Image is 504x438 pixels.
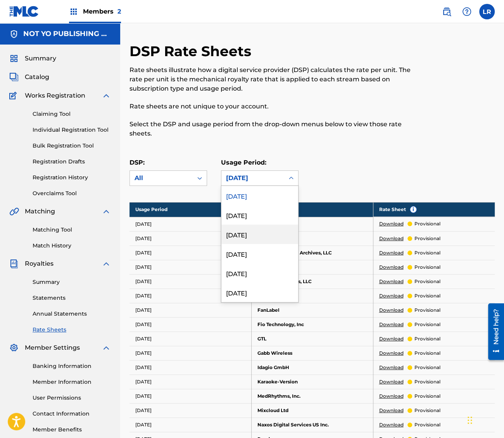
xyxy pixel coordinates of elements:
a: Download [379,264,404,271]
img: search [442,7,451,16]
label: Usage Period: [221,159,266,166]
a: Contact Information [33,410,111,418]
img: expand [102,91,111,100]
div: Drag [468,409,472,432]
td: [DATE] [129,303,251,317]
a: Annual Statements [33,310,111,318]
td: Amazon Music [251,217,373,231]
p: provisional [414,335,440,342]
p: provisional [414,350,440,357]
td: Boxine GmbH [251,260,373,274]
img: Summary [9,54,19,63]
a: User Permissions [33,394,111,402]
a: Member Information [33,378,111,386]
a: Download [379,307,404,314]
img: Matching [9,207,19,216]
a: Download [379,393,404,400]
p: provisional [414,378,440,385]
p: Select the DSP and usage period from the drop-down menus below to view those rate sheets. [129,120,411,138]
img: Member Settings [9,343,19,352]
iframe: Resource Center [482,300,504,362]
span: i [410,206,416,213]
td: GTL [251,332,373,346]
img: Catalog [9,72,19,82]
p: provisional [414,393,440,400]
a: Summary [33,278,111,286]
a: Member Benefits [33,426,111,434]
a: Download [379,220,404,227]
a: Download [379,292,404,299]
span: Member Settings [25,343,80,352]
span: Matching [25,207,55,216]
img: MLC Logo [9,6,39,17]
a: Download [379,350,404,357]
a: Download [379,378,404,385]
a: Bulk Registration Tool [33,142,111,150]
span: Members [83,7,121,16]
th: Usage Period [129,202,251,217]
div: Help [459,4,475,19]
span: Royalties [25,259,54,268]
td: [DATE] [129,332,251,346]
img: Royalties [9,259,19,268]
td: [DATE] [129,217,251,231]
td: Karaoke-Version [251,374,373,389]
td: FanLabel [251,303,373,317]
td: [DATE] [129,246,251,260]
td: [DATE] [129,274,251,289]
a: Download [379,321,404,328]
a: Public Search [439,4,454,19]
span: Works Registration [25,91,85,100]
p: provisional [414,307,440,314]
img: help [462,7,471,16]
p: provisional [414,292,440,299]
div: [DATE] [221,225,298,244]
td: [DATE] [129,360,251,374]
a: Individual Registration Tool [33,126,111,134]
a: Registration History [33,173,111,182]
div: All [135,173,188,183]
div: [DATE] [221,283,298,302]
p: provisional [414,264,440,271]
td: [DATE] [129,346,251,360]
a: Claiming Tool [33,110,111,118]
a: Download [379,364,404,371]
label: DSP: [129,159,145,166]
p: Rate sheets are not unique to your account. [129,102,411,111]
p: provisional [414,421,440,428]
td: Idagio GmbH [251,360,373,374]
p: provisional [414,321,440,328]
td: [DATE] [129,289,251,303]
img: Top Rightsholders [69,7,78,16]
a: Statements [33,294,111,302]
td: Beatport LLC [251,231,373,246]
th: Rate Sheet [373,202,495,217]
td: Naxos Digital Services US Inc. [251,417,373,432]
p: Rate sheets illustrate how a digital service provider (DSP) calculates the rate per unit. The rat... [129,65,411,93]
a: Download [379,407,404,414]
a: Matching Tool [33,226,111,234]
a: Download [379,235,404,242]
a: Registration Drafts [33,158,111,166]
td: [DATE] [129,231,251,246]
td: Mixcloud Ltd [251,403,373,417]
iframe: Chat Widget [465,401,504,438]
p: provisional [414,407,440,414]
div: User Menu [479,4,495,19]
td: Gabb Wireless [251,346,373,360]
td: [DATE] [129,374,251,389]
div: [DATE] [221,186,298,205]
a: Download [379,335,404,342]
span: Catalog [25,72,49,82]
td: [DATE] [129,260,251,274]
img: expand [102,207,111,216]
a: Download [379,249,404,256]
td: Fio Technology, Inc [251,317,373,332]
span: Summary [25,54,56,63]
p: provisional [414,235,440,242]
img: expand [102,259,111,268]
td: [DATE] [129,417,251,432]
a: SummarySummary [9,54,56,63]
